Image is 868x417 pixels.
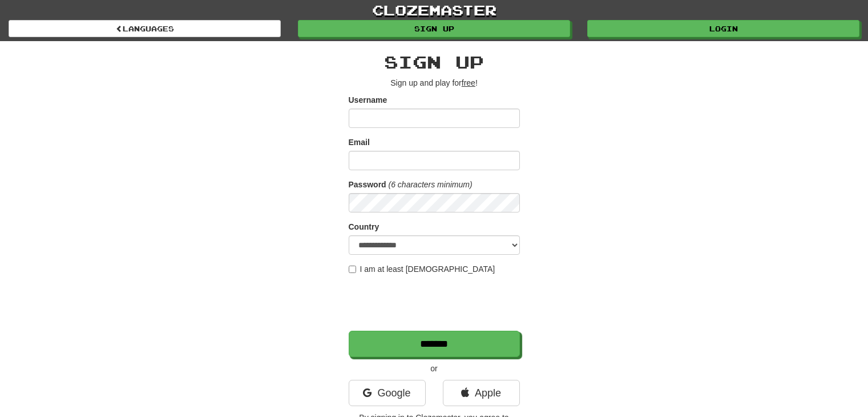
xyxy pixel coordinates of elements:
h2: Sign up [349,53,520,71]
input: I am at least [DEMOGRAPHIC_DATA] [349,266,356,273]
a: Login [587,20,859,37]
a: Languages [9,20,281,37]
a: Sign up [298,20,570,37]
iframe: reCAPTCHA [349,280,522,325]
label: Username [349,94,387,106]
label: Password [349,179,386,190]
a: Google [349,380,426,406]
label: Country [349,221,380,232]
p: Sign up and play for ! [349,77,520,89]
label: Email [349,137,370,148]
p: or [349,363,520,374]
u: free [462,78,475,87]
label: I am at least [DEMOGRAPHIC_DATA] [349,263,495,275]
a: Apple [443,380,520,406]
em: (6 characters minimum) [389,180,473,189]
